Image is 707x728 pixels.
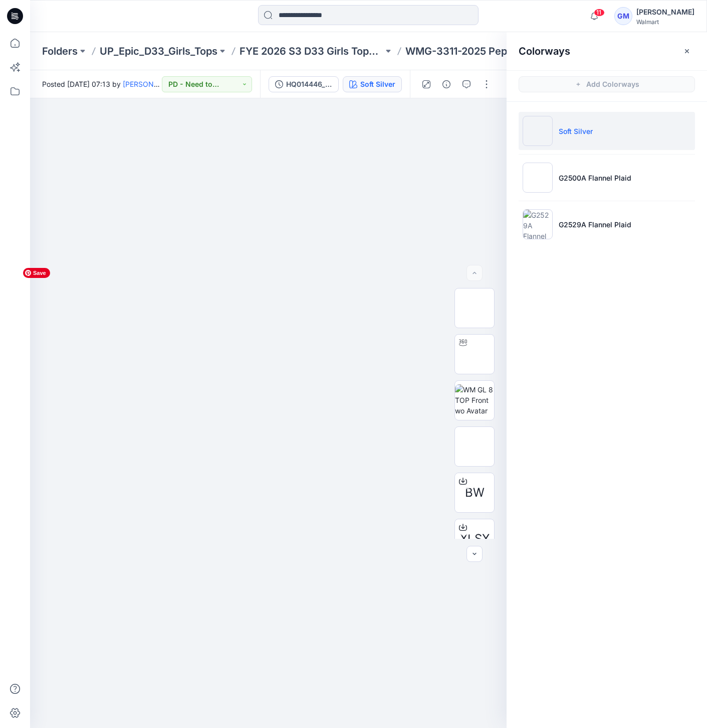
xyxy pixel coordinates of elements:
span: Posted [DATE] 07:13 by [42,79,162,89]
img: Soft Silver [523,116,553,146]
span: XLSX [460,530,490,548]
span: 11 [594,9,605,17]
img: G2500A Flannel Plaid [523,163,553,193]
a: [PERSON_NAME] [123,80,179,88]
button: HQ014446_ADM_Peplum Flannel Shirt [269,76,339,92]
p: G2500A Flannel Plaid [559,173,631,183]
p: WMG-3311-2025 Peplum Flannel Shirt HQ014446 [405,44,549,58]
span: Save [23,268,50,278]
h2: Colorways [519,45,570,57]
div: Walmart [636,18,694,26]
button: Details [438,76,454,92]
img: G2529A Flannel Plaid [523,209,553,239]
a: Folders [42,44,78,58]
p: Soft Silver [559,126,593,136]
div: [PERSON_NAME] [636,6,694,18]
div: Soft Silver [360,79,395,90]
div: HQ014446_ADM_Peplum Flannel Shirt [286,79,332,90]
img: WM GL 8 TOP Front wo Avatar [455,384,494,416]
a: FYE 2026 S3 D33 Girls Tops Epic [240,44,383,58]
span: BW [465,484,485,502]
div: GM [614,7,632,25]
button: Soft Silver [343,76,402,92]
a: UP_Epic_D33_Girls_Tops [100,44,217,58]
p: G2529A Flannel Plaid [559,219,631,230]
